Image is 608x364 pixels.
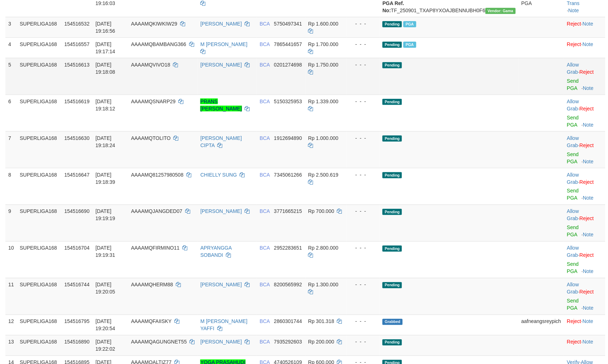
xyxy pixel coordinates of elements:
[583,159,594,164] a: Note
[5,37,17,58] td: 4
[95,172,115,185] span: [DATE] 19:18:39
[486,8,516,14] span: Vendor URL: https://trx31.1velocity.biz
[567,78,579,91] a: Send PGA
[583,41,594,47] a: Note
[64,209,89,214] span: 154516690
[519,315,564,335] td: aafneangsreypich
[95,339,115,352] span: [DATE] 19:22:02
[580,142,594,148] a: Reject
[131,245,180,251] span: AAAAMQFIRMINO11
[564,168,605,205] td: ·
[274,245,302,251] span: Copy 2952283651 to clipboard
[64,282,89,288] span: 154516744
[568,8,579,13] a: Note
[564,205,605,241] td: ·
[567,282,579,295] a: Allow Grab
[5,17,17,37] td: 3
[350,41,377,48] div: - - -
[383,340,402,346] span: Pending
[260,135,270,141] span: BCA
[564,131,605,168] td: ·
[350,171,377,178] div: - - -
[567,209,579,222] a: Allow Grab
[64,62,89,68] span: 154516613
[383,172,402,178] span: Pending
[131,135,171,141] span: AAAAMQTOLITO
[260,245,270,251] span: BCA
[274,21,302,27] span: Copy 5750497341 to clipboard
[567,135,579,148] a: Allow Grab
[200,245,232,258] a: APRYANGGA SOBANDI
[567,209,580,222] span: ·
[567,282,580,295] span: ·
[17,168,62,205] td: SUPERLIGA168
[274,282,302,288] span: Copy 8200565992 to clipboard
[274,99,302,104] span: Copy 5150325953 to clipboard
[564,241,605,278] td: ·
[5,205,17,241] td: 9
[350,208,377,215] div: - - -
[583,339,594,345] a: Note
[583,122,594,128] a: Note
[274,41,302,47] span: Copy 7865441657 to clipboard
[383,62,402,68] span: Pending
[260,209,270,214] span: BCA
[567,151,579,164] a: Send PGA
[383,282,402,288] span: Pending
[17,241,62,278] td: SUPERLIGA168
[383,0,404,13] b: PGA Ref. No:
[131,172,184,178] span: AAAAMQ81257980508
[260,319,270,324] span: BCA
[131,41,186,47] span: AAAAMQBAMBANG366
[64,319,89,324] span: 154516795
[564,335,605,356] td: ·
[383,246,402,252] span: Pending
[564,58,605,95] td: ·
[95,21,115,34] span: [DATE] 19:16:56
[567,41,581,47] a: Reject
[95,209,115,222] span: [DATE] 19:19:19
[567,62,580,75] span: ·
[567,225,579,238] a: Send PGA
[567,172,580,185] span: ·
[308,99,339,104] span: Rp 1.339.000
[95,99,115,112] span: [DATE] 19:18:12
[64,99,89,104] span: 154516619
[64,135,89,141] span: 154516630
[350,61,377,68] div: - - -
[580,106,594,112] a: Reject
[64,245,89,251] span: 154516704
[383,136,402,142] span: Pending
[17,131,62,168] td: SUPERLIGA168
[260,99,270,104] span: BCA
[567,188,579,201] a: Send PGA
[5,131,17,168] td: 7
[567,62,579,75] a: Allow Grab
[17,315,62,335] td: SUPERLIGA168
[200,62,242,68] a: [PERSON_NAME]
[350,281,377,288] div: - - -
[403,21,416,27] span: Marked by aafandaneth
[350,338,377,346] div: - - -
[17,95,62,131] td: SUPERLIGA168
[5,278,17,315] td: 11
[403,42,416,48] span: Marked by aafandaneth
[260,172,270,178] span: BCA
[583,232,594,238] a: Note
[308,172,339,178] span: Rp 2.500.619
[131,339,187,345] span: AAAAMQAGUNGNET55
[17,205,62,241] td: SUPERLIGA168
[95,245,115,258] span: [DATE] 19:19:31
[17,278,62,315] td: SUPERLIGA168
[131,209,182,214] span: AAAAMQJANGDED07
[567,339,581,345] a: Reject
[131,99,176,104] span: AAAAMQSNARP29
[200,135,242,148] a: [PERSON_NAME] CIPTA
[200,282,242,288] a: [PERSON_NAME]
[567,115,579,128] a: Send PGA
[308,209,334,214] span: Rp 700.000
[274,135,302,141] span: Copy 1912694890 to clipboard
[64,41,89,47] span: 154516557
[5,168,17,205] td: 8
[308,21,339,27] span: Rp 1.600.000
